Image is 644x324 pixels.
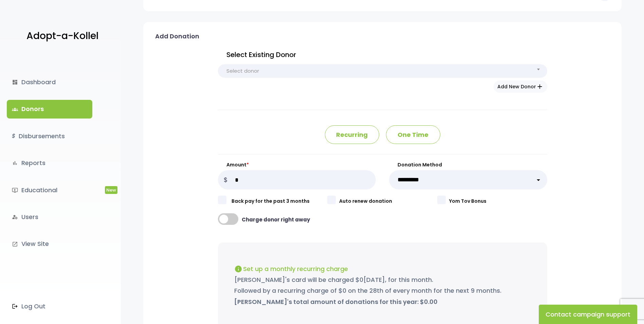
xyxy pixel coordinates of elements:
a: ondemand_videoEducationalNew [7,181,92,199]
b: Charge donor right away [242,216,310,224]
i: bar_chart [12,160,18,166]
i: ondemand_video [12,187,18,193]
i: info [234,265,242,273]
i: $ [12,131,15,141]
i: dashboard [12,79,18,85]
button: Contact campaign support [539,305,637,324]
label: Yom Tov Bonus [449,198,547,205]
p: One Time [386,125,440,144]
p: Add Donation [155,31,199,42]
p: Adopt-a-Kollel [26,28,98,44]
p: Set up a monthly recurring charge [234,263,531,274]
p: [PERSON_NAME]'s card will be charged $ [DATE], for this month. [234,274,531,285]
a: manage_accountsUsers [7,208,92,226]
p: $ [218,170,233,190]
a: dashboardDashboard [7,73,92,91]
span: add [536,83,544,90]
p: Followed by a recurring charge of $0 on the 28th of every month for the next 9 months. [234,285,531,296]
a: Adopt-a-Kollel [23,20,98,53]
span: groups [12,106,18,112]
a: bar_chartReports [7,154,92,172]
i: manage_accounts [12,214,18,220]
a: groupsDonors [7,100,92,118]
span: New [105,186,117,194]
a: $Disbursements [7,127,92,145]
button: Add New Donoradd [494,80,547,93]
p: [PERSON_NAME]'s total amount of donations for this year: $ [234,296,531,307]
a: launchView Site [7,235,92,253]
span: Select donor [226,66,259,76]
p: Recurring [325,125,379,144]
a: Log Out [7,297,92,316]
span: 0 [360,275,363,284]
label: Amount [218,161,376,168]
i: launch [12,241,18,247]
label: Donation Method [389,161,547,168]
span: 0.00 [424,298,438,306]
label: Auto renew donation [339,198,437,205]
label: Back pay for the past 3 months [225,198,328,205]
p: Select Existing Donor [218,49,547,61]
